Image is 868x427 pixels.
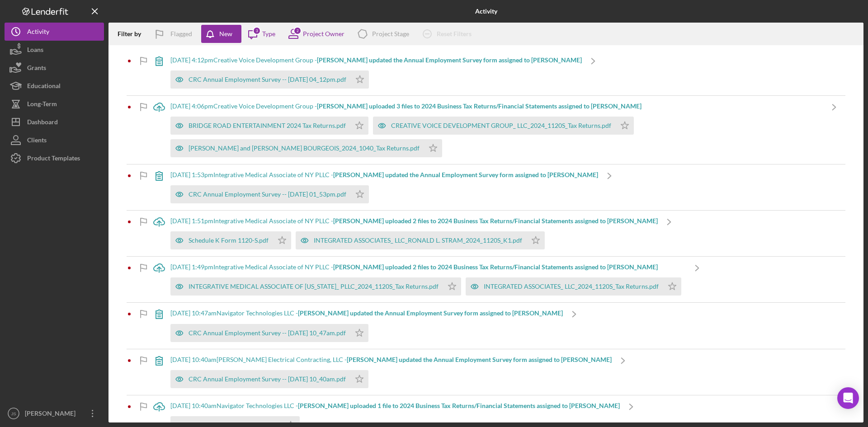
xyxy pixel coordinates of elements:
div: INTEGRATIVE MEDICAL ASSOCIATE OF [US_STATE]_ PLLC_2024_1120S_Tax Returns.pdf [189,283,439,290]
div: CRC Annual Employment Survey -- [DATE] 01_53pm.pdf [189,191,346,198]
b: [PERSON_NAME] uploaded 2 files to 2024 Business Tax Returns/Financial Statements assigned to [PER... [333,263,658,271]
div: BRIDGE ROAD ENTERTAINMENT 2024 Tax Returns.pdf [189,122,346,129]
div: [DATE] 1:51pm Integrative Medical Associate of NY PLLC - [170,217,658,225]
div: [DATE] 4:06pm Creative Voice Development Group - [170,103,823,110]
a: [DATE] 10:47amNavigator Technologies LLC -[PERSON_NAME] updated the Annual Employment Survey form... [148,303,585,348]
button: INTEGRATIVE MEDICAL ASSOCIATE OF [US_STATE]_ PLLC_2024_1120S_Tax Returns.pdf [170,277,461,296]
div: CRC Annual Employment Survey -- [DATE] 10_40am.pdf [189,375,346,383]
button: Long-Term [5,95,104,113]
b: [PERSON_NAME] uploaded 2 files to 2024 Business Tax Returns/Financial Statements assigned to [PER... [333,217,658,225]
button: INTEGRATED ASSOCIATES_ LLC_RONALD L. STRAM_2024_1120S_K1.pdf [296,231,545,249]
button: Flagged [148,25,201,43]
b: Activity [475,8,497,15]
button: Grants [5,59,104,77]
div: [DATE] 10:40am [PERSON_NAME] Electrical Contracting, LLC - [170,356,612,363]
div: 3 [253,27,261,35]
div: Flagged [170,25,192,43]
div: INTEGRATED ASSOCIATES_ LLC_RONALD L. STRAM_2024_1120S_K1.pdf [314,237,522,244]
div: Reset Filters [437,25,472,43]
div: Educational [27,77,61,97]
b: [PERSON_NAME] uploaded 3 files to 2024 Business Tax Returns/Financial Statements assigned to [PER... [317,102,642,110]
div: Long-Term [27,95,57,115]
div: Loans [27,41,43,61]
div: Dashboard [27,113,58,133]
b: [PERSON_NAME] updated the Annual Employment Survey form assigned to [PERSON_NAME] [333,171,598,178]
button: Activity [5,23,104,41]
button: CRC Annual Employment Survey -- [DATE] 01_53pm.pdf [170,185,369,203]
button: JS[PERSON_NAME] [5,404,104,422]
button: Loans [5,41,104,59]
div: [DATE] 10:47am Navigator Technologies LLC - [170,310,563,317]
div: Type [262,30,275,38]
button: New [201,25,241,43]
div: Activity [27,23,49,43]
div: CRC Annual Employment Survey -- [DATE] 10_47am.pdf [189,329,346,337]
button: Educational [5,77,104,95]
div: Filter by [118,30,148,38]
button: Reset Filters [416,25,481,43]
button: [PERSON_NAME] and [PERSON_NAME] BOURGEOIS_2024_1040_Tax Returns.pdf [170,139,442,157]
button: Product Templates [5,149,104,167]
button: Clients [5,131,104,149]
div: Schedule K Form 1120-S.pdf [189,237,269,244]
div: New [219,25,232,43]
div: [DATE] 4:12pm Creative Voice Development Group - [170,56,582,64]
button: INTEGRATED ASSOCIATES_ LLC_2024_1120S_Tax Returns.pdf [466,277,681,296]
div: Grants [27,59,46,79]
b: [PERSON_NAME] uploaded 1 file to 2024 Business Tax Returns/Financial Statements assigned to [PERS... [298,402,620,409]
div: [PERSON_NAME] [23,404,81,425]
div: Project Stage [372,30,409,38]
a: [DATE] 4:06pmCreative Voice Development Group -[PERSON_NAME] uploaded 3 files to 2024 Business Ta... [148,96,845,164]
b: [PERSON_NAME] updated the Annual Employment Survey form assigned to [PERSON_NAME] [298,309,563,317]
text: JS [11,411,16,416]
button: CRC Annual Employment Survey -- [DATE] 10_47am.pdf [170,324,368,342]
a: [DATE] 1:53pmIntegrative Medical Associate of NY PLLC -[PERSON_NAME] updated the Annual Employmen... [148,164,621,210]
div: INTEGRATED ASSOCIATES_ LLC_2024_1120S_Tax Returns.pdf [484,283,659,290]
b: [PERSON_NAME] updated the Annual Employment Survey form assigned to [PERSON_NAME] [317,56,582,64]
a: [DATE] 1:51pmIntegrative Medical Associate of NY PLLC -[PERSON_NAME] uploaded 2 files to 2024 Bus... [148,211,680,256]
button: CRC Annual Employment Survey -- [DATE] 04_12pm.pdf [170,70,369,89]
div: [DATE] 1:49pm Integrative Medical Associate of NY PLLC - [170,263,686,271]
div: Clients [27,131,47,151]
a: [DATE] 10:40am[PERSON_NAME] Electrical Contracting, LLC -[PERSON_NAME] updated the Annual Employm... [148,349,634,395]
div: Open Intercom Messenger [837,387,859,409]
button: BRIDGE ROAD ENTERTAINMENT 2024 Tax Returns.pdf [170,117,368,135]
b: [PERSON_NAME] updated the Annual Employment Survey form assigned to [PERSON_NAME] [347,356,612,363]
button: CREATIVE VOICE DEVELOPMENT GROUP_ LLC_2024_1120S_Tax Returns.pdf [373,117,634,135]
button: Schedule K Form 1120-S.pdf [170,231,291,249]
div: CREATIVE VOICE DEVELOPMENT GROUP_ LLC_2024_1120S_Tax Returns.pdf [391,122,611,129]
div: Product Templates [27,149,80,169]
div: [DATE] 10:40am Navigator Technologies LLC - [170,402,620,409]
button: Dashboard [5,113,104,131]
div: 2 [293,27,302,35]
div: Project Owner [303,30,344,38]
div: [PERSON_NAME] and [PERSON_NAME] BOURGEOIS_2024_1040_Tax Returns.pdf [189,145,420,152]
div: CRC Annual Employment Survey -- [DATE] 04_12pm.pdf [189,76,346,83]
div: [DATE] 1:53pm Integrative Medical Associate of NY PLLC - [170,171,598,178]
a: [DATE] 4:12pmCreative Voice Development Group -[PERSON_NAME] updated the Annual Employment Survey... [148,50,604,95]
button: CRC Annual Employment Survey -- [DATE] 10_40am.pdf [170,370,368,388]
a: [DATE] 1:49pmIntegrative Medical Associate of NY PLLC -[PERSON_NAME] uploaded 2 files to 2024 Bus... [148,257,708,302]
